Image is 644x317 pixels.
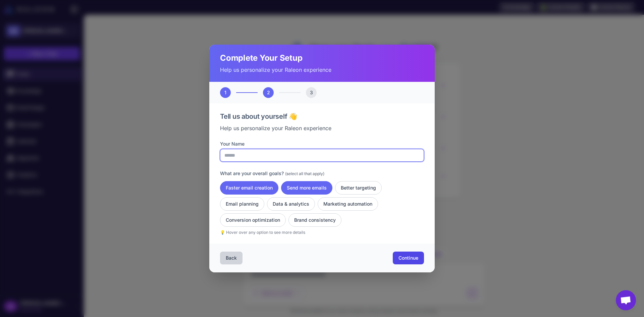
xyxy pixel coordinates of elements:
p: 💡 Hover over any option to see more details [220,229,424,235]
p: Help us personalize your Raleon experience [220,124,424,132]
button: Conversion optimization [220,213,286,227]
button: Continue [393,252,424,264]
button: Better targeting [335,181,382,195]
label: Your Name [220,140,424,148]
button: Back [220,252,243,264]
h2: Complete Your Setup [220,53,424,63]
div: 1 [220,87,231,98]
button: Brand consistency [288,213,341,227]
span: What are your overall goals? [220,170,284,176]
button: Send more emails [281,181,332,195]
button: Data & analytics [267,197,315,211]
span: (select all that apply) [285,171,324,176]
h3: Tell us about yourself 👋 [220,111,424,121]
button: Marketing automation [318,197,378,211]
button: Email planning [220,197,264,211]
a: Open chat [616,290,636,310]
p: Help us personalize your Raleon experience [220,66,424,74]
span: Continue [398,255,418,261]
button: Faster email creation [220,181,278,195]
div: 2 [263,87,274,98]
div: 3 [306,87,317,98]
